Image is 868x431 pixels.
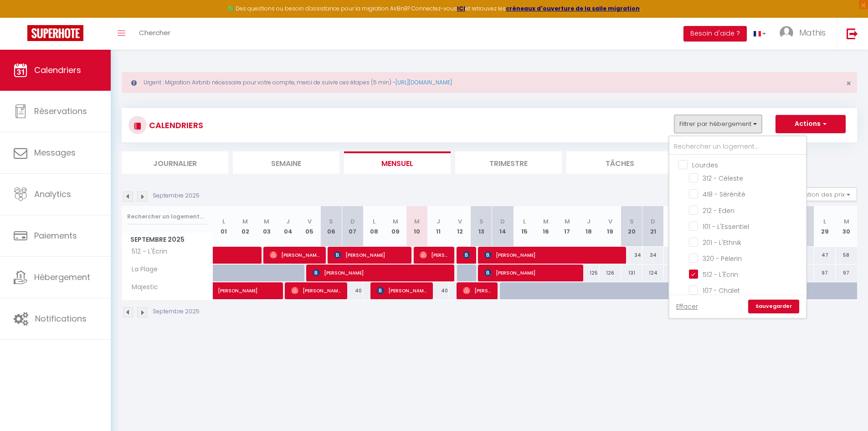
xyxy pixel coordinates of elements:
th: 16 [535,206,556,247]
th: 06 [320,206,342,247]
abbr: V [608,217,612,226]
span: [PERSON_NAME] [218,277,281,295]
li: Mensuel [344,151,451,174]
div: 124 [642,265,664,281]
th: 15 [514,206,535,247]
th: 17 [556,206,578,247]
span: [PERSON_NAME] [291,282,341,299]
abbr: S [329,217,333,226]
button: Besoin d'aide ? [683,26,747,42]
th: 13 [471,206,492,247]
abbr: M [414,217,420,226]
p: Septembre 2025 [153,192,200,200]
th: 20 [621,206,642,247]
th: 12 [449,206,471,247]
th: 01 [213,206,235,247]
img: Super Booking [27,25,83,41]
th: 14 [492,206,514,247]
span: 212 - Eden [703,206,734,215]
abbr: M [565,217,570,226]
abbr: M [393,217,398,226]
span: [PERSON_NAME] [270,246,320,264]
span: Paiements [34,230,77,241]
span: Messages [34,147,76,158]
div: 40 [428,282,449,299]
span: [PERSON_NAME] [420,246,448,264]
span: 201 - L'Ethnik [703,238,741,247]
span: Hébergement [34,271,90,283]
input: Rechercher un logement... [669,139,806,155]
abbr: V [458,217,462,226]
span: [PERSON_NAME] [484,264,577,281]
li: Journalier [122,151,228,174]
th: 30 [836,206,857,247]
abbr: L [222,217,225,226]
th: 08 [363,206,385,247]
th: 19 [599,206,621,247]
a: [URL][DOMAIN_NAME] [395,78,452,86]
abbr: M [844,217,849,226]
abbr: L [373,217,375,226]
span: Réservations [34,105,87,117]
abbr: L [823,217,826,226]
div: 131 [621,265,642,281]
span: Majestic [123,282,160,292]
th: 10 [406,206,427,247]
div: Urgent : Migration Airbnb nécessaire pour votre compte, merci de suivre ces étapes (5 min) - [122,72,857,93]
button: Ouvrir le widget de chat LiveChat [7,4,35,31]
a: Sauvegarder [748,300,799,313]
span: [PERSON_NAME] [463,246,470,264]
a: [PERSON_NAME] [213,282,235,300]
button: Gestion des prix [789,187,857,201]
abbr: J [286,217,290,226]
span: [PERSON_NAME] [377,282,427,299]
li: Trimestre [455,151,562,174]
span: × [846,78,851,89]
span: Mathis [799,27,826,38]
abbr: M [242,217,248,226]
th: 04 [277,206,299,247]
a: créneaux d'ouverture de la salle migration [506,5,640,12]
div: 97 [814,265,836,281]
a: ICI [457,5,465,12]
li: Tâches [566,151,673,174]
th: 02 [235,206,256,247]
div: 40 [342,282,363,299]
th: 09 [385,206,406,247]
abbr: M [264,217,269,226]
th: 07 [342,206,363,247]
abbr: J [587,217,591,226]
span: Notifications [35,313,87,324]
abbr: D [350,217,355,226]
div: 126 [599,265,621,281]
a: Effacer [676,301,698,312]
abbr: D [651,217,655,226]
button: Close [846,79,851,88]
abbr: L [523,217,526,226]
a: Chercher [132,18,177,50]
li: Semaine [233,151,339,174]
div: 34 [621,247,642,264]
th: 11 [428,206,449,247]
button: Filtrer par hébergement [674,115,762,133]
img: ... [780,26,793,40]
span: [PERSON_NAME] [463,282,492,299]
abbr: M [543,217,549,226]
span: 101 - L'Essentiel [703,222,749,231]
abbr: J [437,217,440,226]
div: Filtrer par hébergement [668,135,807,319]
p: Septembre 2025 [153,307,200,316]
span: Chercher [139,28,170,37]
abbr: V [308,217,312,226]
abbr: S [479,217,483,226]
span: [PERSON_NAME] [313,264,448,281]
th: 21 [642,206,664,247]
input: Rechercher un logement... [127,208,208,225]
span: [PERSON_NAME] [484,246,620,264]
span: [PERSON_NAME] [334,246,406,264]
div: 58 [836,247,857,264]
th: 22 [664,206,685,247]
th: 18 [578,206,599,247]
